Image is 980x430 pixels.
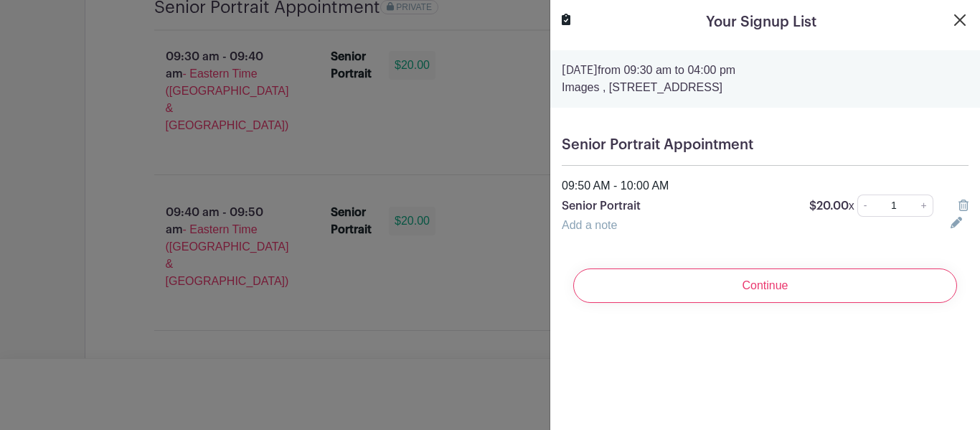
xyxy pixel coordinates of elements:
[857,195,873,217] a: -
[562,62,969,79] p: from 09:30 am to 04:00 pm
[706,11,816,33] h5: Your Signup List
[562,136,969,154] h5: Senior Portrait Appointment
[562,79,969,96] p: Images , [STREET_ADDRESS]
[915,195,933,217] a: +
[562,197,792,215] p: Senior Portrait
[573,268,957,303] input: Continue
[562,219,617,231] a: Add a note
[562,65,598,76] strong: [DATE]
[809,197,854,215] p: $20.00
[951,11,969,29] button: Close
[849,200,854,212] span: x
[553,177,977,195] div: 09:50 AM - 10:00 AM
